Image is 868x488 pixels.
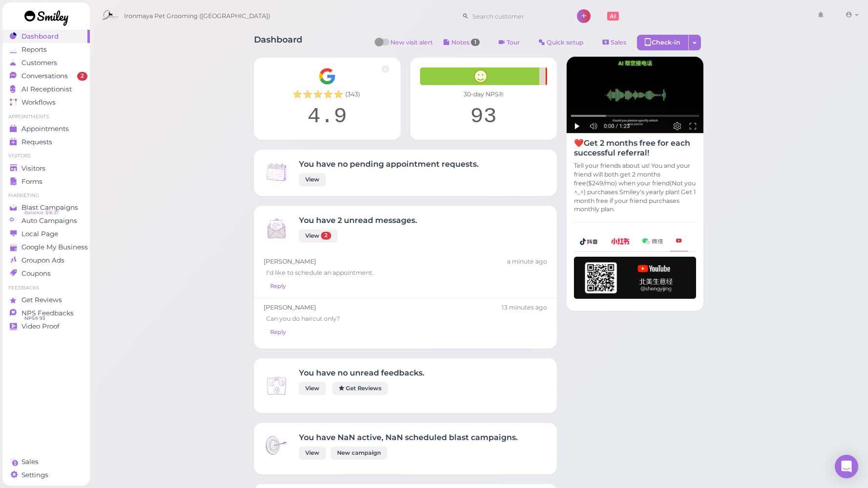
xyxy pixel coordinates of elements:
img: Inbox [264,373,289,399]
a: Reply [264,326,292,339]
img: youtube-h-92280983ece59b2848f85fc261e8ffad.png [574,257,696,299]
span: 1 [471,39,480,46]
a: Reports [2,43,90,56]
a: Sales [2,455,90,468]
p: Tell your friends about us! You and your friend will both get 2 months free($249/mo) when your fr... [574,161,696,214]
div: Open Intercom Messenger [835,455,858,478]
span: Coupons [21,269,51,278]
li: Appointments [2,113,90,120]
a: Sales [594,35,635,50]
a: Groupon Ads [2,254,90,267]
div: Can you do haircut only? [264,312,547,326]
span: Requests [21,138,52,146]
span: Settings [21,471,48,479]
a: Auto Campaigns [2,214,90,227]
span: Conversations [21,72,68,80]
a: Video Proof [2,320,90,333]
a: Visitors [2,162,90,175]
div: 4.9 [264,104,391,130]
a: Settings [2,468,90,482]
img: wechat-a99521bb4f7854bbf8f190d1356e2cdb.png [642,238,663,244]
img: douyin-2727e60b7b0d5d1bbe969c21619e8014.png [580,238,598,245]
img: Inbox [264,159,289,185]
a: Google My Business [2,241,90,254]
li: Visitors [2,153,90,159]
img: xhs-786d23addd57f6a2be217d5a65f4ab6b.png [611,238,630,244]
span: 2 [77,72,87,81]
button: Notes 1 [435,35,488,50]
a: Workflows [2,96,90,109]
span: Get Reviews [21,296,62,304]
a: Local Page [2,227,90,241]
span: Groupon Ads [21,256,64,265]
span: Sales [21,458,39,466]
span: Balance: $16.37 [24,209,59,217]
a: Tour [490,35,528,50]
a: Coupons [2,267,90,280]
a: View [299,382,326,395]
a: NPS Feedbacks NPS® 93 [2,307,90,320]
span: Visitors [21,164,45,173]
div: [PERSON_NAME] [264,303,547,312]
a: Dashboard [2,30,90,43]
h4: ❤️Get 2 months free for each successful referral! [574,138,696,157]
a: Blast Campaigns Balance: $16.37 [2,201,90,214]
div: 93 [420,104,547,130]
div: 09/16 04:46pm [502,303,547,312]
a: Conversations 2 [2,69,90,83]
span: NPS Feedbacks [21,309,74,317]
a: Get Reviews [332,382,388,395]
span: NPS® 93 [24,314,45,322]
a: AI Receptionist [2,83,90,96]
h4: You have NaN active, NaN scheduled blast campaigns. [299,433,518,442]
span: Reports [21,45,47,54]
a: View [299,173,326,186]
li: Marketing [2,192,90,199]
img: Google__G__Logo-edd0e34f60d7ca4a2f4ece79cff21ae3.svg [318,67,336,85]
h1: Dashboard [254,35,302,53]
a: View [299,446,326,460]
h4: You have 2 unread messages. [299,216,417,225]
span: Sales [611,39,626,46]
a: Appointments [2,122,90,135]
a: New campaign [331,446,387,460]
a: View 2 [299,229,338,243]
img: AI receptionist [567,57,703,133]
input: Search customer [469,8,564,24]
span: Local Page [21,230,58,238]
span: New visit alert [390,38,433,53]
div: Check-in [637,35,689,50]
div: 30-day NPS® [420,90,547,99]
span: Blast Campaigns [21,203,78,212]
a: Quick setup [530,35,592,50]
span: Workflows [21,98,56,107]
span: 2 [321,232,331,240]
a: Requests [2,135,90,149]
a: Get Reviews [2,293,90,307]
li: Feedbacks [2,285,90,291]
div: [PERSON_NAME] [264,257,547,266]
div: 09/16 04:58pm [507,257,547,266]
span: AI Receptionist [21,85,72,93]
a: Customers [2,56,90,69]
span: Customers [21,59,57,67]
span: Forms [21,177,42,186]
span: Ironmaya Pet Grooming ([GEOGRAPHIC_DATA]) [124,2,270,30]
span: Google My Business [21,243,88,251]
img: Inbox [264,433,289,458]
div: I'd like to schedule an appointment. [264,266,547,280]
span: Dashboard [21,32,59,41]
a: Forms [2,175,90,188]
span: Appointments [21,125,69,133]
img: Inbox [264,216,289,241]
h4: You have no pending appointment requests. [299,159,479,169]
span: ( 343 ) [345,90,360,99]
span: Auto Campaigns [21,217,77,225]
span: Video Proof [21,322,60,331]
a: Reply [264,280,292,293]
h4: You have no unread feedbacks. [299,368,424,377]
